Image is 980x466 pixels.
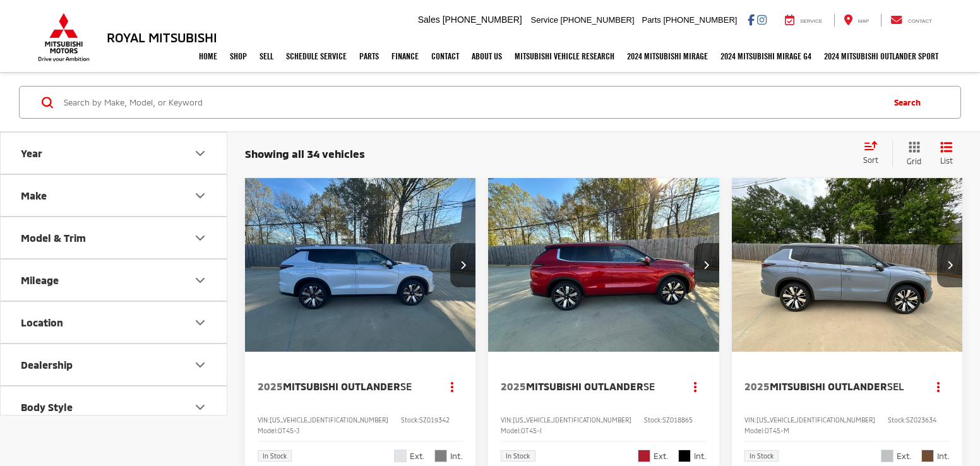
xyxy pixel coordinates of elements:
div: Location [21,316,63,328]
span: SZ019342 [419,416,450,424]
div: Mileage [193,273,208,288]
span: Int. [450,450,463,462]
div: 2025 Mitsubishi Outlander SE 0 [487,178,720,352]
span: Model: [258,427,278,434]
button: Grid View [892,141,931,167]
a: 2025 Mitsubishi Outlander SE2025 Mitsubishi Outlander SE2025 Mitsubishi Outlander SE2025 Mitsubis... [244,178,477,352]
span: In Stock [750,453,774,459]
span: [US_VEHICLE_IDENTIFICATION_NUMBER] [513,416,631,424]
div: Model & Trim [21,232,86,244]
a: Schedule Service: Opens in a new tab [280,40,353,72]
a: Contact [881,14,941,27]
a: Mitsubishi Vehicle Research [508,40,621,72]
span: dropdown dots [694,381,696,391]
button: Actions [684,376,707,398]
span: White Diamond [394,450,407,462]
h3: Royal Mitsubishi [107,30,217,44]
div: Year [193,146,208,161]
span: In Stock [263,453,287,459]
a: Map [834,14,878,27]
button: Body StyleBody Style [1,386,228,427]
a: Finance [385,40,425,72]
div: Body Style [193,400,208,415]
span: dropdown dots [451,381,453,391]
div: Dealership [21,359,73,371]
span: In Stock [506,453,530,459]
a: 2025Mitsubishi OutlanderSE [258,379,428,393]
span: SE [643,380,655,392]
a: About Us [465,40,508,72]
a: 2024 Mitsubishi Mirage G4 [714,40,818,72]
div: Year [21,147,42,159]
span: SE [400,380,412,392]
img: 2025 Mitsubishi Outlander SE [244,178,477,352]
button: Next image [694,243,719,287]
div: Make [21,189,47,201]
a: Home [193,40,224,72]
span: Service [800,18,822,24]
a: Shop [224,40,253,72]
div: Dealership [193,357,208,373]
span: Light Gray [434,450,447,462]
span: Ext. [410,450,425,462]
button: YearYear [1,133,228,174]
span: Stock: [888,416,906,424]
span: Red Diamond [638,450,650,462]
button: Next image [937,243,962,287]
span: Mitsubishi Outlander [526,380,643,392]
span: 2025 [501,380,526,392]
a: 2024 Mitsubishi Mirage [621,40,714,72]
img: Mitsubishi [35,13,92,62]
a: 2025Mitsubishi OutlanderSEL [744,379,915,393]
span: Int. [937,450,950,462]
span: OT45-J [278,427,299,434]
img: 2025 Mitsubishi Outlander SE [487,178,720,352]
img: 2025 Mitsubishi Outlander SEL [731,178,964,352]
span: Ext. [654,450,669,462]
span: Contact [908,18,932,24]
span: [US_VEHICLE_IDENTIFICATION_NUMBER] [270,416,388,424]
button: Actions [441,376,463,398]
span: SZ023634 [906,416,936,424]
button: Select sort value [857,141,892,166]
span: Int. [694,450,707,462]
span: 2025 [744,380,770,392]
a: 2024 Mitsubishi Outlander SPORT [818,40,945,72]
div: Body Style [21,401,73,413]
span: [PHONE_NUMBER] [663,15,737,25]
span: Ext. [897,450,912,462]
button: Model & TrimModel & Trim [1,217,228,258]
span: Stock: [401,416,419,424]
div: 2025 Mitsubishi Outlander SEL 0 [731,178,964,352]
span: 2025 [258,380,283,392]
span: SEL [887,380,904,392]
span: SZ018865 [662,416,693,424]
a: 2025 Mitsubishi Outlander SE2025 Mitsubishi Outlander SE2025 Mitsubishi Outlander SE2025 Mitsubis... [487,178,720,352]
div: Model & Trim [193,230,208,246]
span: Grid [907,156,921,167]
button: List View [931,141,962,167]
a: Instagram: Click to visit our Instagram page [757,15,767,25]
button: Next image [450,243,475,287]
a: Parts: Opens in a new tab [353,40,385,72]
a: Facebook: Click to visit our Facebook page [748,15,755,25]
a: 2025 Mitsubishi Outlander SEL2025 Mitsubishi Outlander SEL2025 Mitsubishi Outlander SEL2025 Mitsu... [731,178,964,352]
span: OT45-M [765,427,789,434]
a: Contact [425,40,465,72]
a: 2025Mitsubishi OutlanderSE [501,379,671,393]
span: Map [858,18,869,24]
input: Search by Make, Model, or Keyword [63,87,881,117]
span: [PHONE_NUMBER] [561,15,635,25]
span: Showing all 34 vehicles [245,147,365,160]
span: Brick Brown [921,450,934,462]
span: VIN: [501,416,513,424]
span: Model: [501,427,521,434]
span: dropdown dots [937,381,940,391]
span: Stock: [644,416,662,424]
button: Search [881,87,939,118]
button: MileageMileage [1,260,228,301]
div: Make [193,188,208,203]
button: LocationLocation [1,302,228,343]
button: MakeMake [1,175,228,216]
